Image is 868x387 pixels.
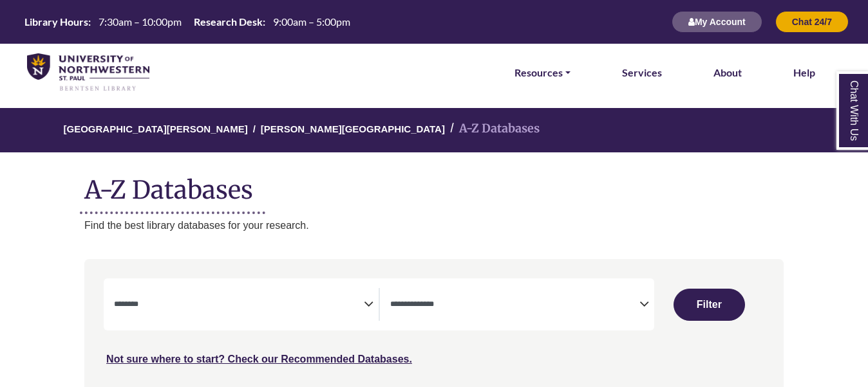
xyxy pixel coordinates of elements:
[114,300,363,310] textarea: Search
[775,16,849,27] a: Chat 24/7
[390,300,639,310] textarea: Search
[775,11,849,33] button: Chat 24/7
[622,64,662,81] a: Services
[84,165,784,204] h1: A-Z Databases
[261,122,445,134] a: [PERSON_NAME][GEOGRAPHIC_DATA]
[189,15,266,28] th: Research Desk:
[64,122,248,134] a: [GEOGRAPHIC_DATA][PERSON_NAME]
[672,16,762,27] a: My Account
[674,289,744,321] button: Submit for Search Results
[19,15,91,28] th: Library Hours:
[514,64,571,81] a: Resources
[19,15,355,27] table: Hours Today
[84,217,784,234] p: Find the best library databases for your research.
[106,354,412,364] a: Not sure where to start? Check our Recommended Databases.
[793,64,815,81] a: Help
[273,15,350,28] span: 9:00am – 5:00pm
[27,53,149,92] img: library_home
[99,15,182,28] span: 7:30am – 10:00pm
[672,11,762,33] button: My Account
[713,64,742,81] a: About
[445,120,540,138] li: A-Z Databases
[84,108,784,152] nav: breadcrumb
[19,15,355,30] a: Hours Today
